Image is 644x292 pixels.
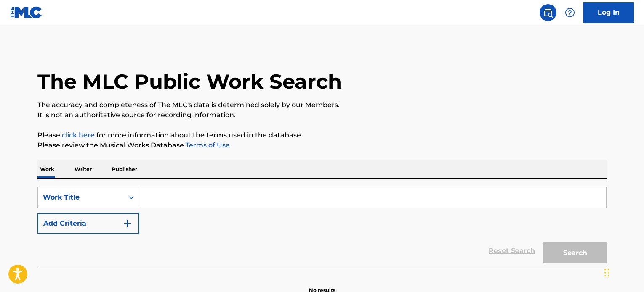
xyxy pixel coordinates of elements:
[43,192,119,203] div: Work Title
[604,260,609,285] div: Drag
[37,160,57,178] p: Work
[540,4,556,21] a: Public Search
[37,140,607,150] p: Please review the Musical Works Database
[37,187,607,268] form: Search Form
[62,131,95,139] a: click here
[109,160,140,178] p: Publisher
[122,218,133,229] img: 9d2ae6d4665cec9f34b9.svg
[37,69,342,94] h1: The MLC Public Work Search
[184,141,230,149] a: Terms of Use
[583,2,634,23] a: Log In
[543,8,553,18] img: search
[72,160,94,178] p: Writer
[37,110,607,120] p: It is not an authoritative source for recording information.
[565,8,575,18] img: help
[37,130,607,140] p: Please for more information about the terms used in the database.
[10,6,43,18] img: MLC Logo
[562,4,578,21] div: Help
[602,252,644,292] iframe: Chat Widget
[37,213,139,234] button: Add Criteria
[37,100,607,110] p: The accuracy and completeness of The MLC's data is determined solely by our Members.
